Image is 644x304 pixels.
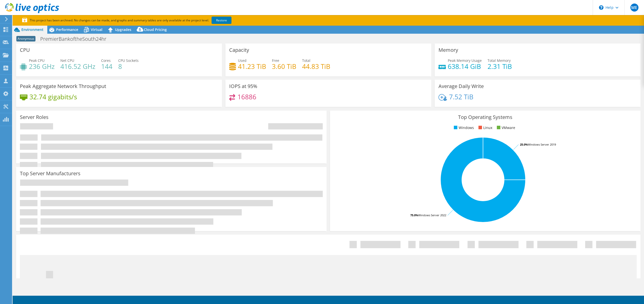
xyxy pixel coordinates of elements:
h4: 416.52 GHz [60,64,95,69]
p: This project has been archived. No changes can be made, and graphs and summary tables are only av... [22,18,269,23]
span: CPU Sockets [118,58,139,63]
span: Environment [21,27,44,32]
span: Upgrades [115,27,131,32]
span: Virtual [91,27,102,32]
h3: IOPS at 95% [229,83,257,89]
span: Anonymous [16,36,35,41]
span: Peak CPU [29,58,45,63]
h4: 7.52 TiB [449,94,473,100]
svg: \n [599,5,603,10]
h4: 3.60 TiB [272,64,296,69]
h4: 32.74 gigabits/s [29,94,77,100]
span: Performance [56,27,78,32]
span: Peak Memory Usage [448,58,482,63]
h4: 2.31 TiB [488,64,512,69]
h3: Capacity [229,47,249,53]
tspan: Windows Server 2022 [418,213,446,217]
span: Cores [101,58,111,63]
h4: 44.83 TiB [302,64,330,69]
h3: Average Daily Write [438,83,484,89]
h3: Peak Aggregate Network Throughput [20,83,106,89]
li: VMware [496,125,515,131]
h4: 8 [118,64,139,69]
tspan: 75.0% [410,213,418,217]
h3: Memory [438,47,458,53]
h4: 144 [101,64,112,69]
span: Total [302,58,310,63]
h3: Top Server Manufacturers [20,171,80,176]
h4: 41.23 TiB [238,64,266,69]
span: Net CPU [60,58,74,63]
li: Linux [477,125,492,131]
h4: 16886 [237,94,256,100]
a: Restore [212,17,231,24]
tspan: Windows Server 2019 [528,143,556,146]
span: Total Memory [488,58,511,63]
h3: Top Operating Systems [334,114,637,120]
tspan: 25.0% [520,143,528,146]
span: Free [272,58,279,63]
span: ME [630,4,638,12]
li: Windows [453,125,474,131]
h4: 638.14 GiB [448,64,482,69]
h4: 236 GHz [29,64,55,69]
h3: CPU [20,47,30,53]
h1: PremierBankoftheSouth24hr [38,36,114,42]
span: Cloud Pricing [144,27,167,32]
h3: Server Roles [20,114,49,120]
span: Used [238,58,247,63]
